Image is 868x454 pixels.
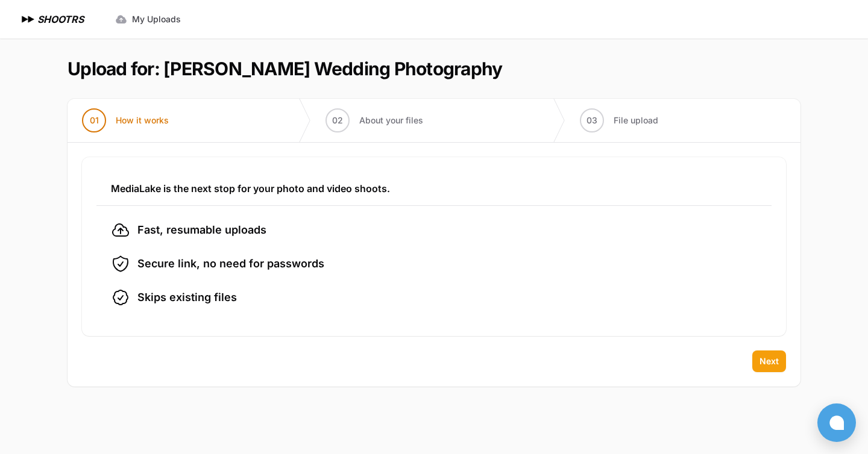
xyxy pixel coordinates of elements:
h3: MediaLake is the next stop for your photo and video shoots. [111,181,757,196]
button: 03 File upload [565,99,673,142]
span: Next [759,355,779,367]
span: My Uploads [132,13,181,25]
a: My Uploads [108,8,188,30]
span: 02 [332,114,343,126]
h1: SHOOTRS [37,12,84,26]
button: 02 About your files [311,99,438,142]
img: SHOOTRS [19,12,37,26]
a: SHOOTRS SHOOTRS [19,12,84,26]
h1: Upload for: [PERSON_NAME] Wedding Photography [68,58,502,79]
span: How it works [116,114,169,126]
span: Skips existing files [137,289,237,306]
span: 03 [587,114,597,126]
span: Fast, resumable uploads [137,222,266,238]
button: 01 How it works [68,99,183,142]
span: 01 [90,114,99,126]
span: Secure link, no need for passwords [137,255,324,272]
button: Open chat window [817,403,856,442]
button: Next [752,350,786,372]
span: File upload [614,114,658,126]
span: About your files [359,114,423,126]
